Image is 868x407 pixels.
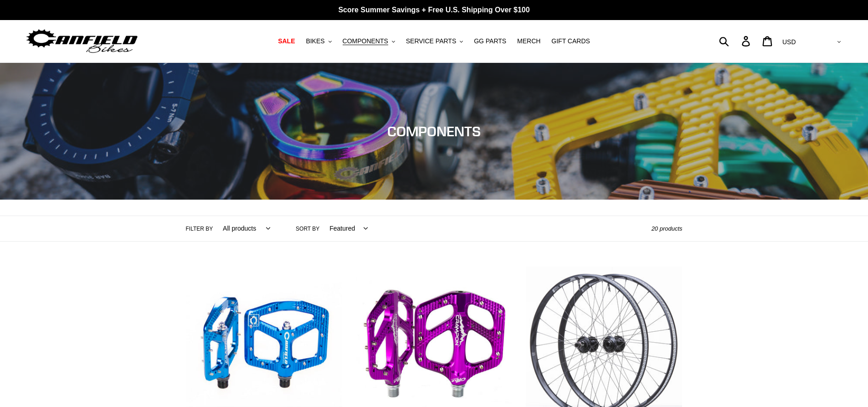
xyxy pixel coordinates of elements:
[547,35,595,47] a: GIFT CARDS
[652,225,683,232] span: 20 products
[343,37,388,45] span: COMPONENTS
[387,123,481,139] span: COMPONENTS
[469,35,511,47] a: GG PARTS
[278,37,295,45] span: SALE
[551,37,590,45] span: GIFT CARDS
[301,35,336,47] button: BIKES
[406,37,456,45] span: SERVICE PARTS
[338,35,400,47] button: COMPONENTS
[401,35,467,47] button: SERVICE PARTS
[513,35,545,47] a: MERCH
[186,225,213,233] label: Filter by
[25,27,139,56] img: Canfield Bikes
[273,35,299,47] a: SALE
[474,37,506,45] span: GG PARTS
[517,37,540,45] span: MERCH
[296,225,319,233] label: Sort by
[306,37,324,45] span: BIKES
[724,31,747,51] input: Search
